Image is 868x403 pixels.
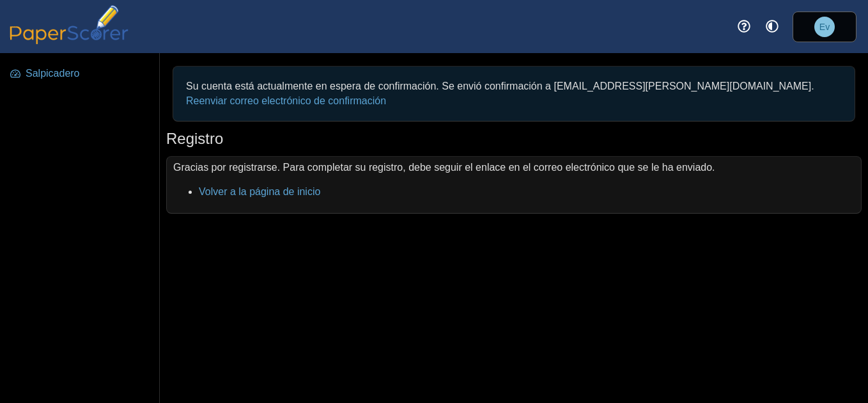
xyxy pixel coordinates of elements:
[5,35,133,46] a: Marcador de papel
[5,58,155,89] a: Salpicadero
[26,67,150,81] span: Salpicadero
[186,95,386,106] a: Reenviar correo electrónico de confirmación
[173,162,715,173] font: Gracias por registrarse. Para completar su registro, debe seguir el enlace en el correo electróni...
[819,22,830,31] span: eugenia PAULINA VERDEJA MONTES DE OCA
[166,128,223,150] h1: Registro
[5,5,133,44] img: Marcador de papel
[186,81,814,106] font: Su cuenta está actualmente en espera de confirmación. Se envió confirmación a [EMAIL_ADDRESS][PER...
[199,186,320,197] a: Volver a la página de inicio
[814,17,835,37] span: eugenia PAULINA VERDEJA MONTES DE OCA
[793,12,856,42] a: eugenia PAULINA VERDEJA MONTES DE OCA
